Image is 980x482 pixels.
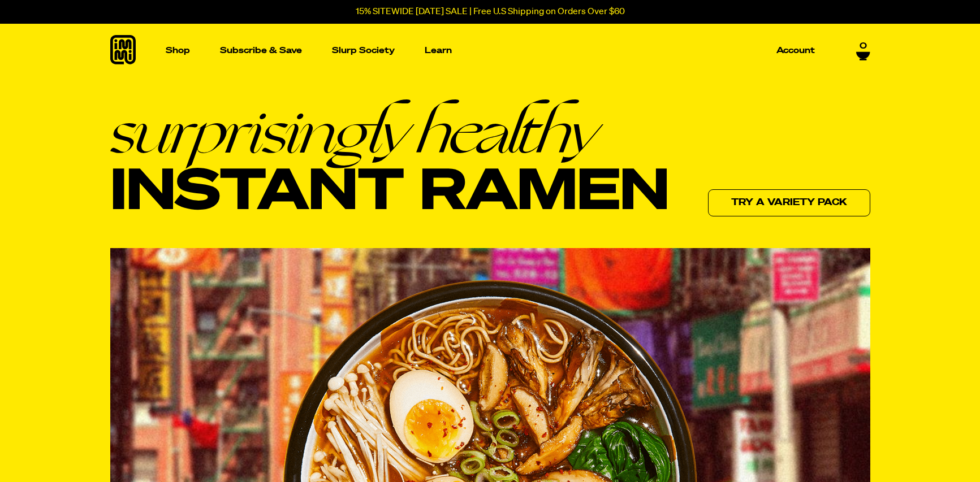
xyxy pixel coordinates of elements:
[856,41,870,60] a: 0
[425,46,452,55] p: Learn
[356,7,625,17] p: 15% SITEWIDE [DATE] SALE | Free U.S Shipping on Orders Over $60
[110,100,669,224] h1: Instant Ramen
[776,46,815,55] p: Account
[708,189,870,216] a: Try a variety pack
[332,46,395,55] p: Slurp Society
[166,46,190,55] p: Shop
[772,42,819,59] a: Account
[110,100,669,162] em: surprisingly healthy
[161,24,819,77] nav: Main navigation
[860,41,867,51] span: 0
[215,42,306,59] a: Subscribe & Save
[327,42,399,59] a: Slurp Society
[420,24,456,77] a: Learn
[220,46,302,55] p: Subscribe & Save
[161,24,195,77] a: Shop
